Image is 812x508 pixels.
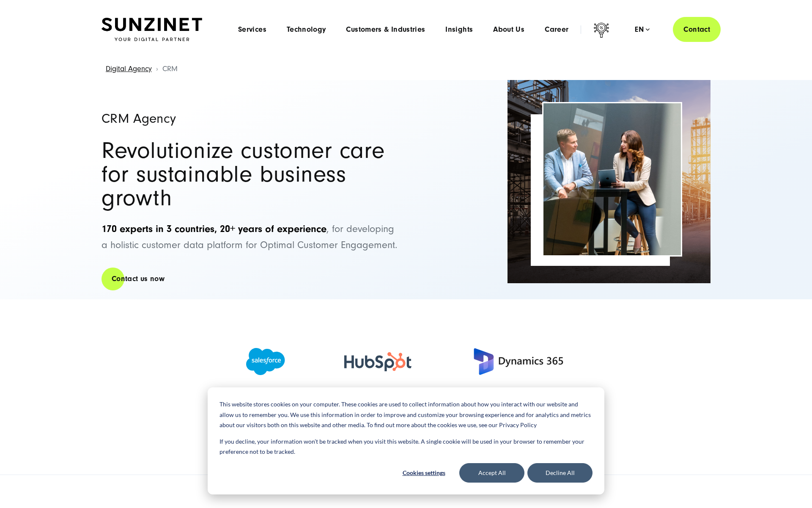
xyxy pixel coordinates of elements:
p: This website stores cookies on your computer. These cookies are used to collect information about... [219,399,593,431]
a: Contact [673,17,721,42]
a: About Us [493,25,524,34]
h1: CRM Agency [101,112,398,125]
img: SUNZINET Full Service Digital Agentur [101,18,202,41]
strong: 170 experts in 3 countries, 20+ years of experience [101,223,326,235]
img: Full-Service CRM Agency SUNZINET [507,80,710,283]
img: Salesforce Partner Agency - Full-Service CRM Agency SUNZINET [246,348,285,375]
img: CRM Agency Header | Customer and consultant discussing something on a laptop [543,103,681,255]
a: Insights [445,25,473,34]
a: Digital Agency [106,64,152,73]
a: Career [545,25,568,34]
img: Microsoft Dynamics Agentur 365 - Full-Service CRM Agency SUNZINET [471,335,566,388]
h2: Revolutionize customer care for sustainable business growth [101,139,398,210]
div: Cookie banner [208,387,604,494]
button: Decline All [527,463,593,483]
a: Technology [287,25,326,34]
a: Customers & Industries [346,25,425,34]
div: en [635,25,650,34]
img: HubSpot Gold Partner Agency - Full-Service CRM Agency SUNZINET [344,352,411,371]
span: , for developing a holistic customer data platform for Optimal Customer Engagement. [101,223,398,251]
p: If you decline, your information won’t be tracked when you visit this website. A single cookie wi... [219,436,593,457]
button: Cookies settings [391,463,456,483]
a: Contact us now [101,267,175,291]
span: CRM [162,64,178,73]
a: Services [238,25,266,34]
button: Accept All [459,463,524,483]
